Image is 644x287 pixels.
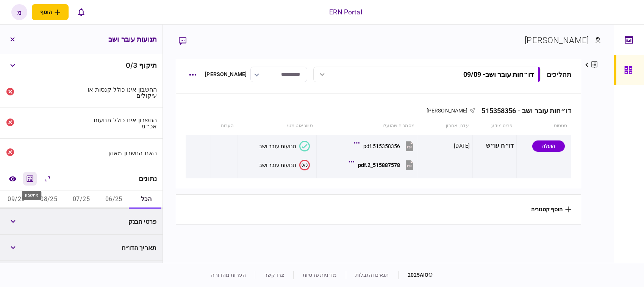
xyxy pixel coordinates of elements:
div: [PERSON_NAME] [525,34,589,47]
th: מסמכים שהועלו [317,117,418,135]
div: תנועות עובר ושב [259,143,296,149]
a: מדיניות פרטיות [303,272,337,278]
button: הוסף קטגוריה [531,206,571,212]
button: 07/25 [65,190,98,209]
button: 06/25 [97,190,130,209]
a: השוואה למסמך [6,172,19,186]
a: תנאים והגבלות [355,272,389,278]
div: תנועות עובר ושב [259,162,296,168]
div: החשבון אינו כולל תנועות אכ״מ [84,117,157,129]
div: 515358356.pdf [363,143,400,149]
button: 08/25 [33,190,65,209]
button: הכל [130,190,163,209]
button: פתח רשימת התראות [73,4,89,20]
span: תיקוף [139,61,157,69]
div: האם החשבון מאוזן [84,150,157,156]
th: סטטוס [517,117,571,135]
div: פרטי הבנק [84,218,157,225]
div: הועלה [532,140,565,152]
span: [PERSON_NAME] [427,108,468,114]
div: החשבון אינו כולל קנסות או עיקולים [84,86,157,98]
button: 515887578_2.pdf [350,156,415,173]
div: תאריך הדו״ח [84,245,157,251]
button: הרחב\כווץ הכל [41,172,54,186]
button: מחשבון [23,172,37,186]
div: [DATE] [454,142,470,150]
button: 515358356.pdf [356,137,415,154]
a: צרו קשר [264,272,284,278]
div: © 2025 AIO [398,271,433,279]
span: 0 / 3 [126,61,137,69]
button: תנועות עובר ושב [259,141,310,151]
div: נתונים [139,175,157,182]
button: פתח תפריט להוספת לקוח [32,4,69,20]
text: 0/3 [302,162,308,167]
div: דו״ח עו״ש [475,137,514,154]
button: דו״חות עובר ושב- 09/09 [313,67,541,82]
a: הערות מהדורה [211,272,246,278]
div: דו״חות עובר ושב - 515358356 [475,107,571,115]
th: עדכון אחרון [418,117,473,135]
div: [PERSON_NAME] [205,70,247,78]
div: תהליכים [547,69,571,80]
th: סיווג אוטומטי [238,117,317,135]
th: הערות [211,117,238,135]
button: מ [11,4,27,20]
div: 515887578_2.pdf [358,162,400,168]
th: פריט מידע [473,117,517,135]
div: דו״חות עובר ושב - 09/09 [463,70,534,78]
button: 0/3תנועות עובר ושב [259,160,310,170]
div: ERN Portal [329,7,362,17]
h3: תנועות עובר ושב [108,36,157,43]
div: מחשבון [22,191,41,200]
